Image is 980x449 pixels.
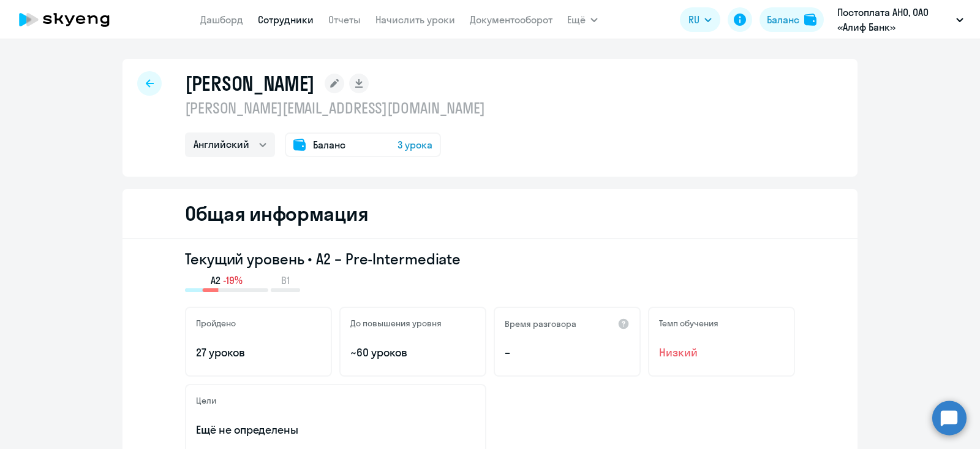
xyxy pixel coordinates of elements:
[281,274,290,287] span: B1
[350,345,475,361] p: ~60 уроков
[398,137,432,152] span: 3 урока
[196,395,216,406] h5: Цели
[196,318,236,329] h5: Пройдено
[759,7,824,32] button: Балансbalance
[211,274,221,287] span: A2
[200,13,243,26] a: Дашборд
[470,13,552,26] a: Документооборот
[659,318,718,329] h5: Темп обучения
[196,345,321,361] p: 27 уроков
[185,98,485,118] p: [PERSON_NAME][EMAIL_ADDRESS][DOMAIN_NAME]
[680,7,720,32] button: RU
[258,13,314,26] a: Сотрудники
[185,71,315,96] h1: [PERSON_NAME]
[505,345,630,361] p: –
[223,274,243,287] span: -19%
[196,422,475,438] p: Ещё не определены
[185,201,368,226] h2: Общая информация
[567,7,598,32] button: Ещё
[767,12,799,27] div: Баланс
[567,12,586,27] span: Ещё
[328,13,361,26] a: Отчеты
[185,249,795,269] h3: Текущий уровень • A2 – Pre-Intermediate
[831,5,970,34] button: Постоплата АНО, ОАО «Алиф Банк»
[505,318,576,329] h5: Время разговора
[350,318,442,329] h5: До повышения уровня
[659,345,784,361] span: Низкий
[688,12,699,27] span: RU
[313,137,345,152] span: Баланс
[804,13,816,26] img: balance
[837,5,951,34] p: Постоплата АНО, ОАО «Алиф Банк»
[375,13,455,26] a: Начислить уроки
